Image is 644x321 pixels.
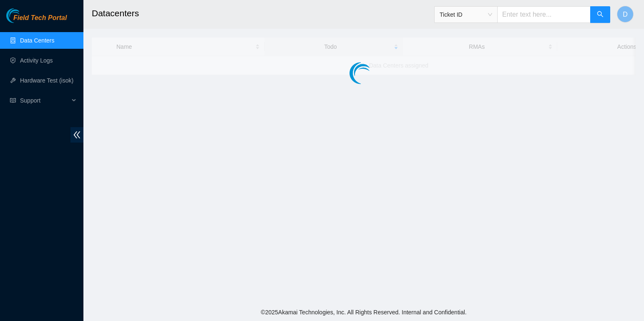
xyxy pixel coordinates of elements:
[497,6,591,23] input: Enter text here...
[13,14,67,22] span: Field Tech Portal
[440,8,492,21] span: Ticket ID
[590,6,610,23] button: search
[20,77,73,84] a: Hardware Test (isok)
[617,6,634,23] button: D
[597,11,604,19] span: search
[623,9,628,20] span: D
[6,8,42,23] img: Akamai Technologies
[70,127,83,143] span: double-left
[20,57,53,64] a: Activity Logs
[83,303,644,321] footer: © 2025 Akamai Technologies, Inc. All Rights Reserved. Internal and Confidential.
[10,98,16,103] span: read
[20,92,69,109] span: Support
[6,15,67,26] a: Akamai TechnologiesField Tech Portal
[20,37,54,44] a: Data Centers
